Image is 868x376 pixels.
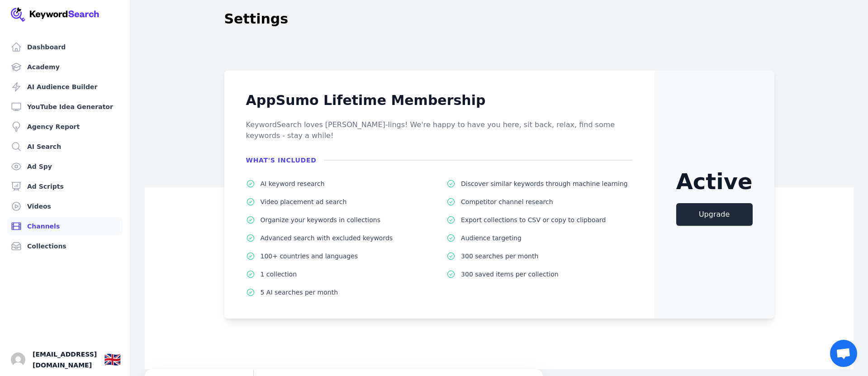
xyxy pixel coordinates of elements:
a: Channels [7,217,123,235]
p: AI keyword research [261,179,325,188]
div: 🇬🇧 [104,352,121,368]
p: 300 searches per month [461,252,538,261]
a: Videos [7,197,123,215]
span: [EMAIL_ADDRESS][DOMAIN_NAME] [33,349,97,371]
p: Discover similar keywords through machine learning [461,179,628,188]
h3: AppSumo Lifetime Membership [246,92,633,109]
div: Open chat [830,340,857,367]
p: Advanced search with excluded keywords [261,233,393,243]
p: 100+ countries and languages [261,252,358,261]
a: Agency Report [7,118,123,136]
a: Ad Scripts [7,177,123,195]
p: Organize your keywords in collections [261,215,380,224]
a: Dashboard [7,38,123,56]
p: Video placement ad search [261,197,347,206]
a: Collections [7,237,123,255]
p: 300 saved items per collection [461,270,559,279]
button: Open user button [11,352,25,367]
button: 🇬🇧 [104,351,121,369]
a: AI Search [7,138,123,156]
p: 5 AI searches per month [261,288,338,297]
p: 1 collection [261,270,297,279]
a: Upgrade [676,203,753,226]
a: AI Audience Builder [7,78,123,96]
p: Export collections to CSV or copy to clipboard [461,215,606,224]
p: Audience targeting [461,233,522,243]
p: KeywordSearch loves [PERSON_NAME]-lings! We're happy to have you here, sit back, relax, find some... [246,119,633,141]
p: Competitor channel research [461,197,553,206]
span: Active [676,171,753,192]
a: Academy [7,58,123,76]
h4: What's included [246,156,324,165]
img: Your Company [11,7,100,22]
a: Ad Spy [7,157,123,176]
a: YouTube Idea Generator [7,98,123,116]
h1: Settings [224,11,289,27]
